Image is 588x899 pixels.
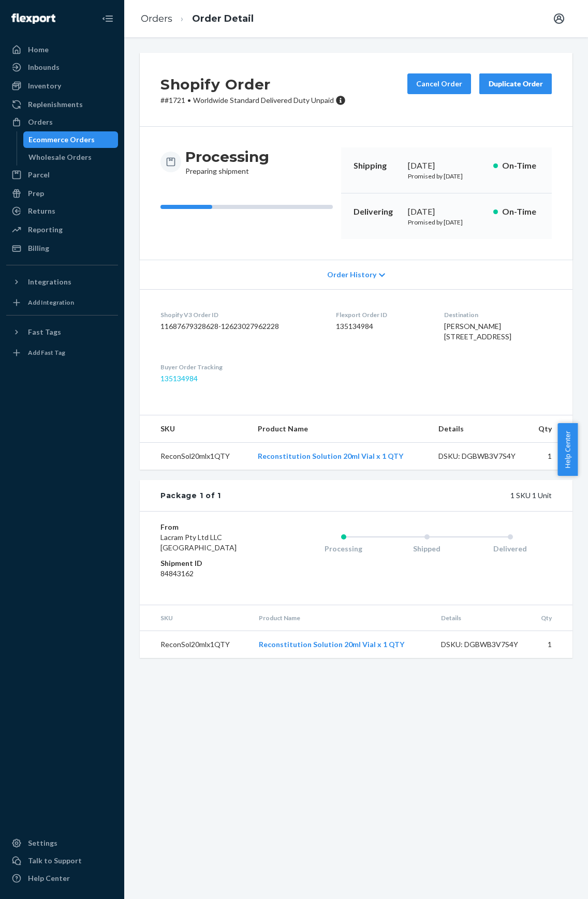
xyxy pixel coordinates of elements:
button: Open account menu [549,8,569,29]
div: Reporting [28,224,63,235]
td: 1 [525,443,572,470]
div: Shipped [385,544,468,554]
a: Ecommerce Orders [23,131,119,148]
a: Reconstitution Solution 20ml Vial x 1 QTY [259,640,404,649]
a: Inventory [6,78,118,94]
div: DSKU: DGBWB3V7S4Y [441,639,520,650]
dt: Flexport Order ID [336,310,428,319]
div: Delivered [468,544,552,554]
td: ReconSol20mlx1QTY [140,631,251,658]
a: Inbounds [6,59,118,76]
p: Promised by [DATE] [408,172,485,181]
dt: From [160,522,260,532]
dd: 84843162 [160,568,260,579]
span: Lacram Pty Ltd LLC [GEOGRAPHIC_DATA] [160,533,237,552]
p: # #1721 [160,95,346,106]
a: Prep [6,185,118,202]
th: Qty [527,605,572,631]
img: Flexport logo [11,13,55,24]
div: Fast Tags [28,327,61,337]
div: Package 1 of 1 [160,490,221,501]
div: Help Center [28,873,70,883]
a: Replenishments [6,96,118,113]
div: Orders [28,117,53,127]
h2: Shopify Order [160,73,346,95]
div: [DATE] [408,206,485,218]
a: Orders [141,13,172,24]
div: Add Fast Tag [28,348,65,357]
p: Promised by [DATE] [408,218,485,227]
div: Billing [28,243,49,253]
dt: Shipment ID [160,558,260,568]
span: Order History [327,269,376,280]
th: Details [433,605,528,631]
div: Inbounds [28,62,60,72]
th: Product Name [251,605,433,631]
div: Prep [28,188,44,199]
th: Qty [525,415,572,443]
p: Delivering [354,206,400,218]
div: Home [28,44,49,55]
a: Reporting [6,221,118,238]
p: On-Time [502,206,539,218]
a: Add Integration [6,294,118,311]
div: Returns [28,206,55,216]
a: Wholesale Orders [23,149,119,166]
div: Parcel [28,170,50,180]
div: 1 SKU 1 Unit [221,490,552,501]
div: Ecommerce Orders [28,134,95,145]
button: Cancel Order [407,73,471,94]
div: Settings [28,838,57,848]
a: Orders [6,114,118,130]
div: Integrations [28,277,71,287]
div: Replenishments [28,99,83,110]
dt: Buyer Order Tracking [160,363,319,371]
p: On-Time [502,160,539,172]
ol: breadcrumbs [133,4,262,34]
a: Reconstitution Solution 20ml Vial x 1 QTY [258,452,403,460]
a: Order Detail [192,13,254,24]
div: Wholesale Orders [28,152,92,162]
div: DSKU: DGBWB3V7S4Y [438,451,517,461]
th: SKU [140,415,249,443]
span: [PERSON_NAME] [STREET_ADDRESS] [444,322,511,341]
th: Product Name [249,415,430,443]
div: Duplicate Order [488,79,543,89]
th: SKU [140,605,251,631]
span: • [187,96,191,104]
button: Close Navigation [97,8,118,29]
h3: Processing [185,147,269,166]
p: Shipping [354,160,400,172]
button: Help Center [557,423,578,476]
dt: Shopify V3 Order ID [160,310,319,319]
td: 1 [527,631,572,658]
td: ReconSol20mlx1QTY [140,443,249,470]
div: Add Integration [28,298,74,307]
a: Settings [6,835,118,851]
a: Add Fast Tag [6,344,118,361]
dd: 11687679328628-12623027962228 [160,321,319,332]
button: Duplicate Order [479,73,552,94]
a: 135134984 [160,374,198,383]
a: Help Center [6,870,118,887]
div: [DATE] [408,160,485,172]
div: Talk to Support [28,856,82,866]
button: Integrations [6,274,118,290]
a: Talk to Support [6,852,118,869]
a: Home [6,41,118,58]
a: Parcel [6,167,118,183]
th: Details [430,415,525,443]
a: Billing [6,240,118,257]
div: Preparing shipment [185,147,269,176]
span: Worldwide Standard Delivered Duty Unpaid [193,96,334,104]
dd: 135134984 [336,321,428,332]
div: Processing [302,544,385,554]
div: Inventory [28,81,61,91]
a: Returns [6,203,118,219]
button: Fast Tags [6,324,118,340]
dt: Destination [444,310,552,319]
